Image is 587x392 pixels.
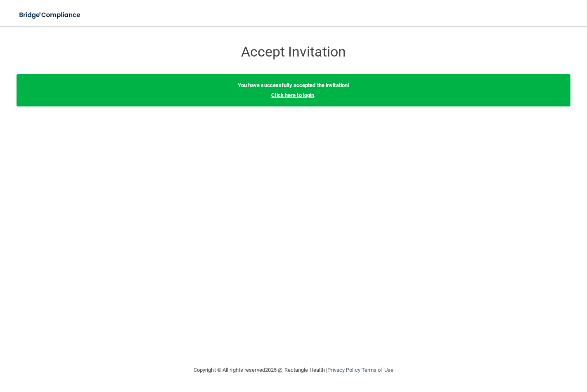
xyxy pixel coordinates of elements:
div: Copyright © All rights reserved 2025 @ Rectangle Health | | [143,357,444,383]
a: Privacy Policy [327,367,360,373]
a: Terms of Use [362,367,393,373]
div: . [17,74,570,106]
h3: Accept Invitation [143,44,444,59]
img: bridge_compliance_login_screen.278c3ca4.svg [12,7,88,24]
a: Click here to login [271,92,314,98]
b: You have successfully accepted the invitation! [238,82,350,88]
